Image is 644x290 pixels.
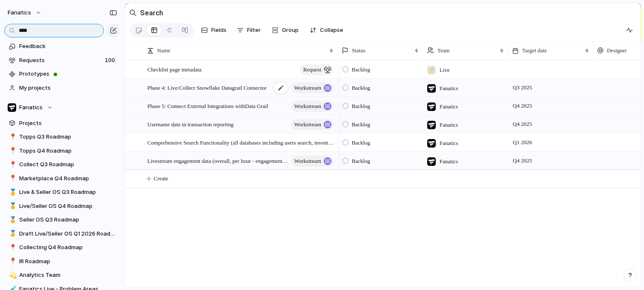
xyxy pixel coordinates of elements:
[440,84,458,93] span: Fanatics
[8,216,16,224] button: 🥇
[4,269,120,281] a: 💫Analytics Team
[9,146,15,156] div: 📍
[4,82,120,94] a: My projects
[4,213,120,226] a: 🥇Seller OS Q3 Roadmap
[352,84,370,92] span: Backlog
[147,82,267,92] span: Phase 4: Live/Collect Snowflake Datagrail Connector
[19,147,117,155] span: Topps Q4 Roadmap
[9,229,15,239] div: 🥇
[4,101,120,114] button: Fanatics
[4,117,120,130] a: Projects
[4,172,120,185] div: 📍Marketplace Q4 Roadmap
[105,56,117,65] span: 100
[294,155,321,167] span: workstream
[8,271,16,279] button: 💫
[157,46,170,55] span: Name
[440,66,450,74] span: Live
[4,158,120,171] a: 📍Collect Q3 Roadmap
[352,46,365,55] span: Status
[154,174,168,183] span: Create
[291,82,333,94] button: workstream
[4,186,120,199] a: 🥇Live & Seller OS Q3 Roadmap
[147,137,335,147] span: Comprehensive Search Functionality (all databases including users search, inventory etc); saved s...
[147,64,201,74] span: Checklist page metadata
[19,56,102,65] span: Requests
[8,257,16,266] button: 📍
[198,23,230,37] button: Fields
[427,66,436,74] div: ⚡
[511,156,534,166] span: Q4 2025
[352,102,370,111] span: Backlog
[267,23,303,37] button: Group
[352,120,370,129] span: Backlog
[352,65,370,74] span: Backlog
[4,200,120,213] a: 🥇Live/Seller OS Q4 Roadmap
[9,256,15,266] div: 📍
[19,133,117,141] span: Topps Q3 Roadmap
[8,174,16,183] button: 📍
[8,188,16,196] button: 🥇
[320,26,343,34] span: Collapse
[352,157,370,165] span: Backlog
[4,68,120,80] a: Prototypes
[9,160,15,170] div: 📍
[291,156,333,167] button: workstream
[294,119,321,131] span: workstream
[511,137,534,148] span: Q1 2026
[300,64,333,75] button: request
[511,101,534,111] span: Q4 2025
[19,103,43,112] span: Fanatics
[9,173,15,183] div: 📍
[19,188,117,196] span: Live & Seller OS Q3 Roadmap
[4,145,120,157] a: 📍Topps Q4 Roadmap
[4,227,120,240] div: 🥇Draft Live/Seller OS Q1 2026 Roadmap
[19,202,117,210] span: Live/Seller OS Q4 Roadmap
[147,119,233,129] span: Username data in transaction reporting
[19,160,117,169] span: Collect Q3 Roadmap
[291,119,333,130] button: workstream
[19,84,117,92] span: My projects
[19,174,117,183] span: Marketplace Q4 Roadmap
[9,243,15,253] div: 📍
[352,139,370,147] span: Backlog
[294,82,321,94] span: workstream
[437,46,450,55] span: Team
[19,271,117,279] span: Analytics Team
[140,8,163,18] h2: Search
[9,215,15,225] div: 🥇
[9,188,15,197] div: 🥇
[19,119,117,128] span: Projects
[9,201,15,211] div: 🥇
[511,119,534,129] span: Q4 2025
[247,26,261,34] span: Filter
[19,70,117,78] span: Prototypes
[440,102,458,111] span: Fanatics
[4,241,120,254] a: 📍Collecting Q4 Roadmap
[9,270,15,280] div: 💫
[4,131,120,143] a: 📍Topps Q3 Roadmap
[440,121,458,129] span: Fanatics
[511,82,534,93] span: Q3 2025
[147,101,268,111] span: Phase 5: Connect External Integrations withData Grail
[233,23,264,37] button: Filter
[211,26,227,34] span: Fields
[4,255,120,268] div: 📍IR Roadmap
[8,147,16,155] button: 📍
[8,160,16,169] button: 📍
[19,216,117,224] span: Seller OS Q3 Roadmap
[19,257,117,266] span: IR Roadmap
[19,243,117,252] span: Collecting Q4 Roadmap
[440,157,458,166] span: Fanatics
[8,243,16,252] button: 📍
[8,9,31,17] span: fanatics
[19,230,117,238] span: Draft Live/Seller OS Q1 2026 Roadmap
[4,6,46,20] button: fanatics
